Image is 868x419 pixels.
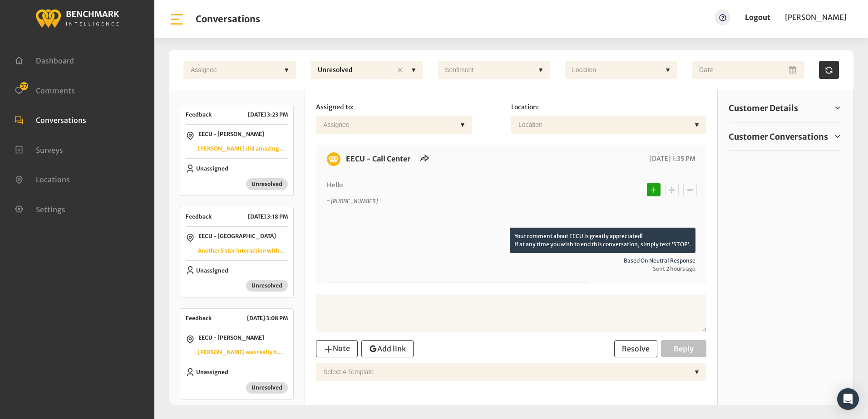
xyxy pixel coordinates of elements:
img: benchmark [35,7,119,29]
span: Unassigned [196,369,228,375]
span: Unresolved [246,382,288,394]
div: Select a Template [319,363,690,381]
button: Add link [361,340,414,357]
div: ▼ [280,61,293,79]
span: Sent 2 hours ago [327,265,695,273]
span: Unresolved [246,178,288,190]
div: ▼ [690,116,704,134]
span: Unresolved [246,280,288,292]
a: [PERSON_NAME] [785,10,846,25]
button: Open Calendar [787,61,799,79]
label: Assigned to: [316,102,354,116]
a: Customer Conversations [729,130,842,143]
p: EECU - [PERSON_NAME] [198,334,264,345]
span: Surveys [36,145,63,154]
label: Location: [511,102,539,116]
span: Unassigned [196,165,228,172]
div: ▼ [661,61,675,79]
img: benchmark [327,152,340,166]
p: [PERSON_NAME] was really helpful. [DATE] on visit at [GEOGRAPHIC_DATA]. Great job serena. [198,348,285,356]
input: Date range input field [692,61,804,79]
a: Logout [745,13,770,22]
div: Assignee [186,61,280,79]
div: ▼ [534,61,547,79]
div: ▼ [690,363,704,381]
div: Open Intercom Messenger [837,388,859,410]
div: Unresolved [313,61,393,80]
p: [PERSON_NAME] did amazing she helped me out throughout the entire process [198,145,285,153]
button: Resolve [614,340,657,357]
div: ▼ [407,61,420,79]
div: Location [567,61,661,79]
a: EECU - Call Center [346,154,410,163]
p: [DATE] 3:18 PM [248,213,288,221]
span: Dashboard [36,56,74,65]
span: Feedback [186,111,212,119]
span: Customer Details [729,102,798,114]
h6: EECU - Call Center [340,152,416,166]
img: bar [169,11,185,27]
span: 37 [20,82,28,90]
a: Locations [15,174,70,183]
span: Customer Conversations [729,131,828,143]
span: Based on neutral response [327,257,695,265]
span: Resolve [622,344,650,353]
a: Customer Details [729,101,842,115]
a: Surveys [15,145,63,154]
a: Dashboard [15,55,74,64]
i: ~ [PHONE_NUMBER] [327,198,378,205]
div: Assignee [319,116,456,134]
p: EECU - [PERSON_NAME] [198,130,264,141]
p: [DATE] 3:23 PM [248,111,288,119]
span: [PERSON_NAME] [785,13,846,22]
a: Comments 37 [15,85,75,94]
p: [DATE] 3:08 PM [247,314,288,322]
div: ▼ [456,116,469,134]
span: Feedback [186,314,212,322]
span: Feedback [186,213,212,221]
p: Another 5 star interaction with [PERSON_NAME] at the [GEOGRAPHIC_DATA]. He’s the best teller you ... [198,247,285,255]
p: Hello [327,180,603,190]
span: Locations [36,175,70,184]
div: ✕ [393,61,407,80]
h1: Conversations [196,14,260,24]
a: Conversations [15,115,86,124]
span: [DATE] 1:35 PM [647,155,695,163]
p: Your comment about EECU is greatly appreciated! If at any time you wish to end this conversation,... [510,228,695,253]
span: Unassigned [196,267,228,274]
a: Logout [745,10,770,25]
div: Location [514,116,690,134]
div: Basic example [645,180,699,199]
a: Settings [15,204,65,213]
span: Comments [36,86,75,95]
span: Settings [36,205,65,214]
p: I was recently served by [PERSON_NAME] and [PERSON_NAME] on a very pertinent matter. I cannot tha... [327,282,589,307]
div: Sentiment [440,61,534,79]
p: EECU - [GEOGRAPHIC_DATA] [198,232,276,243]
button: Note [316,340,358,357]
span: Conversations [36,116,86,125]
